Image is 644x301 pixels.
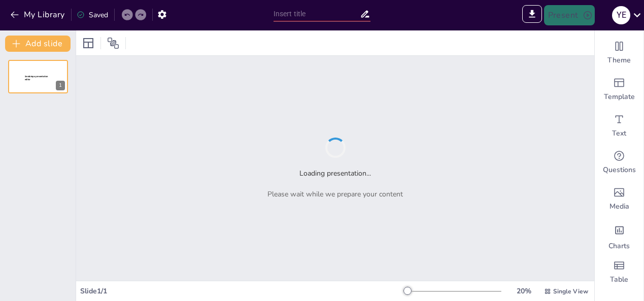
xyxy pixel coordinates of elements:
div: 20 % [512,286,536,296]
div: Add a table [595,254,643,290]
div: Add charts and graphs [595,217,643,254]
span: Theme [607,55,631,65]
button: Y E [612,5,630,25]
span: Charts [608,241,630,251]
button: Present [544,5,595,25]
div: Add text boxes [595,108,643,144]
div: Y E [612,6,630,24]
button: My Library [8,7,69,23]
span: Questions [603,165,636,175]
span: Media [609,202,629,212]
div: 1 [56,81,65,90]
span: Text [612,128,626,139]
span: Sendsteps presentation editor [25,75,48,81]
div: Add ready made slides [595,71,643,108]
span: Template [604,92,635,102]
input: Insert title [274,7,360,21]
span: Single View [553,287,588,296]
div: Saved [77,10,108,20]
span: Export to PowerPoint [522,5,542,25]
span: Position [107,37,119,49]
span: Table [610,275,628,285]
h2: Loading presentation... [299,168,371,179]
div: Layout [80,35,96,51]
div: Change the overall theme [595,35,643,71]
p: Please wait while we prepare your content [267,189,403,199]
div: Get real-time input from your audience [595,144,643,181]
button: Add slide [5,36,71,52]
div: Slide 1 / 1 [80,286,404,296]
div: Add images, graphics, shapes or video [595,181,643,217]
div: 1 [8,60,68,93]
